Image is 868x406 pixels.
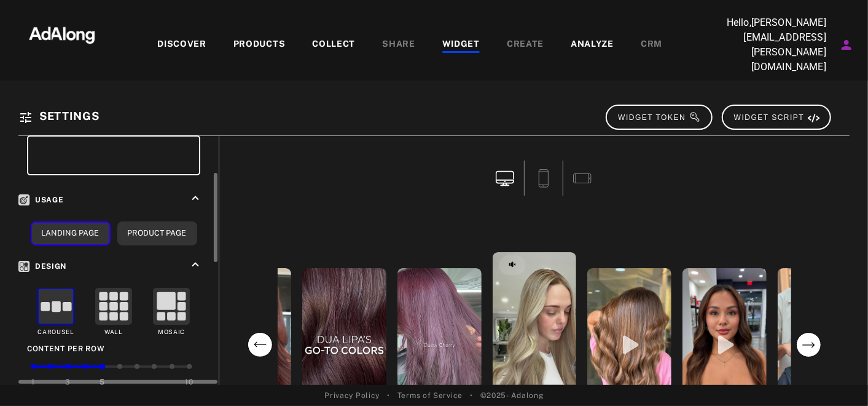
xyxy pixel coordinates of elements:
span: Design [18,262,66,271]
div: COLLECT [312,38,355,52]
div: 5 [100,376,105,388]
div: Widget de chat [807,347,868,406]
svg: next [796,332,821,357]
div: CRM [641,38,662,52]
img: 63233d7d88ed69de3c212112c67096b6.png [8,15,116,52]
div: SHARE [382,38,415,52]
i: keyboard_arrow_up [189,191,202,205]
p: Hello, [PERSON_NAME][EMAIL_ADDRESS][PERSON_NAME][DOMAIN_NAME] [703,15,826,74]
span: • [387,390,390,401]
span: Usage [18,196,64,204]
div: Wall [104,328,123,337]
svg: previous [248,332,273,357]
button: Product Page [117,221,197,245]
div: PRODUCTS [233,38,286,52]
div: Content per row [27,343,200,354]
div: CREATE [507,38,544,52]
span: Settings [39,109,100,122]
div: DISCOVER [157,38,206,52]
div: Carousel [37,328,74,337]
div: Mosaic [158,328,185,337]
span: WIDGET TOKEN [618,113,701,122]
a: Privacy Policy [324,390,380,401]
div: 10 [185,376,193,388]
i: keyboard_arrow_up [189,258,202,271]
div: 1 [31,376,35,388]
span: WIDGET SCRIPT [734,113,820,122]
button: WIDGET SCRIPT [722,105,831,130]
iframe: Chat Widget [807,347,868,406]
button: Account settings [836,34,857,55]
span: © 2025 - Adalong [480,390,544,401]
div: ANALYZE [571,38,614,52]
button: Landing Page [31,221,111,245]
button: WIDGET TOKEN [606,105,713,130]
span: • [470,390,473,401]
div: WIDGET [442,38,480,52]
a: Terms of Service [397,390,463,401]
div: 3 [65,376,71,388]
